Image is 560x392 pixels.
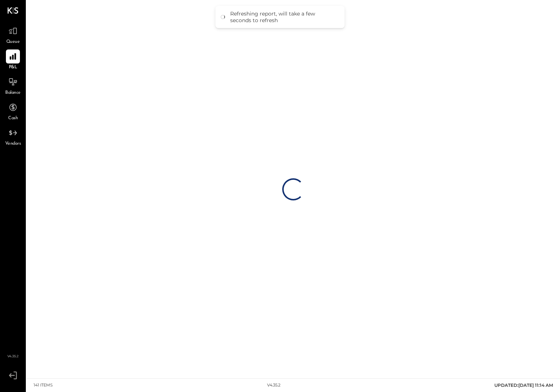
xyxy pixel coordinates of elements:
a: Cash [0,100,25,122]
span: UPDATED: [DATE] 11:14 AM [494,382,553,388]
span: Cash [8,115,18,122]
a: Queue [0,24,25,45]
span: P&L [9,64,17,71]
a: P&L [0,49,25,71]
a: Balance [0,75,25,96]
a: Vendors [0,126,25,147]
div: 141 items [34,382,53,388]
span: Vendors [5,141,21,147]
span: Queue [6,39,20,45]
span: Balance [5,90,21,96]
div: v 4.35.2 [267,382,280,388]
div: Refreshing report, will take a few seconds to refresh [230,10,337,24]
